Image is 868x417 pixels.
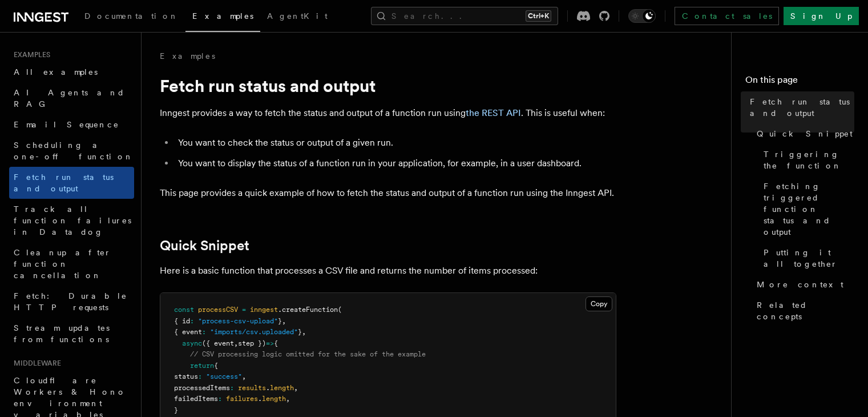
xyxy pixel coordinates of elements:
span: } [298,328,302,336]
span: . [266,384,270,392]
span: ( [338,306,342,314]
span: , [286,395,290,403]
span: , [302,328,306,336]
span: Quick Snippet [757,128,853,139]
span: ({ event [202,339,234,347]
span: Cleanup after function cancellation [14,248,111,280]
span: Fetch: Durable HTTP requests [14,291,127,312]
a: Fetch: Durable HTTP requests [9,286,134,318]
kbd: Ctrl+K [526,10,551,22]
span: . [258,395,262,403]
h4: On this page [745,73,854,91]
span: async [182,339,202,347]
span: , [282,317,286,325]
p: This page provides a quick example of how to fetch the status and output of a function run using ... [160,185,616,201]
span: Triggering the function [764,149,854,171]
span: Email Sequence [14,120,119,129]
span: results [238,384,266,392]
span: { event [174,328,202,336]
span: "imports/csv.uploaded" [210,328,298,336]
span: } [278,317,282,325]
a: Examples [160,50,215,62]
span: "success" [206,372,242,380]
button: Copy [586,296,612,311]
span: , [294,384,298,392]
a: Sign Up [784,7,859,25]
span: All examples [14,67,98,77]
h1: Fetch run status and output [160,75,616,96]
span: Track all function failures in Datadog [14,205,131,236]
a: More context [752,274,854,295]
span: Fetch run status and output [14,173,114,193]
span: Scheduling a one-off function [14,141,134,161]
a: AgentKit [260,3,334,31]
button: Search...Ctrl+K [371,7,558,25]
span: => [266,339,274,347]
span: : [218,395,222,403]
span: // CSV processing logic omitted for the sake of the example [190,350,426,358]
span: const [174,306,194,314]
a: Related concepts [752,295,854,327]
span: failedItems [174,395,218,403]
p: Inngest provides a way to fetch the status and output of a function run using . This is useful when: [160,105,616,121]
a: the REST API [466,107,521,118]
li: You want to check the status or output of a given run. [175,135,616,151]
li: You want to display the status of a function run in your application, for example, in a user dash... [175,155,616,171]
span: : [202,328,206,336]
span: { [274,339,278,347]
a: Triggering the function [759,144,854,176]
a: Quick Snippet [160,238,249,254]
span: AgentKit [267,11,328,21]
a: Cleanup after function cancellation [9,242,134,286]
span: Putting it all together [764,247,854,270]
span: processCSV [198,306,238,314]
span: { id [174,317,190,325]
a: Fetching triggered function status and output [759,176,854,242]
span: length [262,395,286,403]
a: Scheduling a one-off function [9,135,134,167]
span: { [214,362,218,370]
button: Toggle dark mode [628,9,656,23]
span: Related concepts [757,299,854,322]
a: Fetch run status and output [9,167,134,199]
span: .createFunction [278,306,338,314]
span: } [174,406,178,414]
span: : [190,317,194,325]
span: , [242,372,246,380]
span: = [242,306,246,314]
span: Fetch run status and output [750,96,854,119]
a: Track all function failures in Datadog [9,199,134,242]
span: status [174,372,198,380]
span: Documentation [84,11,179,21]
span: "process-csv-upload" [198,317,278,325]
p: Here is a basic function that processes a CSV file and returns the number of items processed: [160,263,616,279]
span: Middleware [9,359,61,368]
a: Examples [185,3,260,32]
a: Fetch run status and output [745,91,854,123]
a: Documentation [78,3,185,31]
a: Contact sales [675,7,779,25]
a: Email Sequence [9,114,134,135]
span: Fetching triggered function status and output [764,181,854,238]
span: : [198,372,202,380]
span: failures [226,395,258,403]
a: Quick Snippet [752,123,854,144]
span: processedItems [174,384,230,392]
span: return [190,362,214,370]
span: step }) [238,339,266,347]
a: Putting it all together [759,242,854,274]
a: AI Agents and RAG [9,82,134,114]
a: Stream updates from functions [9,318,134,350]
span: Stream updates from functions [14,323,110,344]
span: AI Agents and RAG [14,88,125,109]
span: length [270,384,294,392]
span: : [230,384,234,392]
span: inngest [250,306,278,314]
span: , [234,339,238,347]
a: All examples [9,62,134,82]
span: More context [757,279,843,290]
span: Examples [192,11,253,21]
span: Examples [9,50,50,59]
